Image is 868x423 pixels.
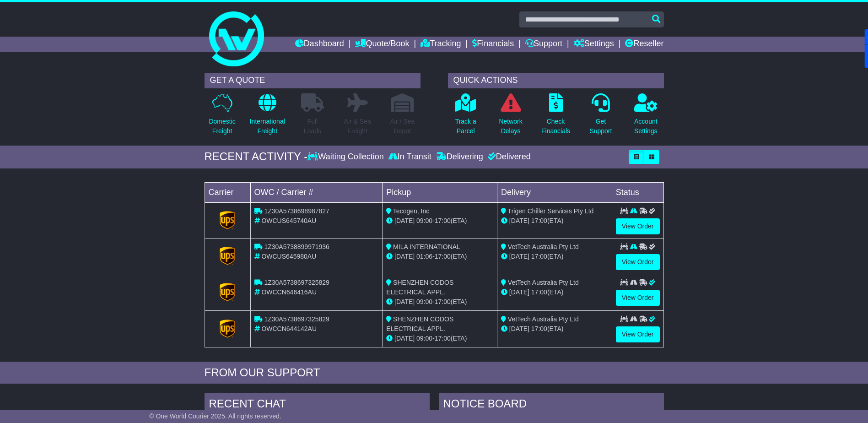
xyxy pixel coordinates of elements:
span: [DATE] [509,217,529,224]
div: - (ETA) [386,297,493,307]
span: 09:00 [416,335,432,342]
p: Full Loads [301,117,324,136]
span: Tecogen, Inc [393,207,429,215]
span: [DATE] [394,253,415,260]
span: OWCUS645740AU [261,217,316,224]
div: RECENT ACTIVITY - [205,150,308,163]
a: Tracking [421,37,461,52]
img: GetCarrierServiceLogo [220,283,235,301]
div: - (ETA) [386,252,493,261]
div: FROM OUR SUPPORT [205,366,664,380]
div: (ETA) [501,324,608,334]
a: AccountSettings [634,93,658,141]
a: DomesticFreight [208,93,236,141]
span: OWCCN644142AU [261,325,317,332]
p: Air / Sea Depot [390,117,415,136]
span: SHENZHEN CODOS ELECTRICAL APPL. [386,279,453,296]
a: Quote/Book [355,37,409,52]
span: [DATE] [509,325,529,332]
td: OWC / Carrier # [250,182,383,202]
span: 17:00 [435,253,451,260]
div: QUICK ACTIONS [448,73,664,88]
div: Waiting Collection [307,152,386,162]
p: Account Settings [634,117,658,136]
a: Support [525,37,562,52]
span: [DATE] [394,335,415,342]
span: 01:06 [416,253,432,260]
span: OWCCN646416AU [261,288,317,296]
span: Trigen Chiller Services Pty Ltd [508,207,594,215]
div: (ETA) [501,216,608,226]
span: 17:00 [531,288,547,296]
span: [DATE] [394,298,415,305]
span: [DATE] [394,217,415,224]
td: Status [612,182,663,202]
div: - (ETA) [386,216,493,226]
div: In Transit [386,152,434,162]
div: Delivering [434,152,485,162]
p: Air & Sea Freight [344,117,371,136]
div: NOTICE BOARD [439,393,664,418]
span: © One World Courier 2025. All rights reserved. [149,412,281,420]
span: [DATE] [509,288,529,296]
span: SHENZHEN CODOS ELECTRICAL APPL. [386,315,453,332]
p: International Freight [250,117,285,136]
span: 1Z30A5738697325829 [264,279,329,286]
span: [DATE] [509,253,529,260]
a: Reseller [625,37,663,52]
p: Get Support [589,117,612,136]
div: (ETA) [501,287,608,297]
p: Network Delays [499,117,522,136]
img: GetCarrierServiceLogo [220,247,235,265]
span: 17:00 [531,253,547,260]
td: Pickup [383,182,497,202]
div: RECENT CHAT [205,393,430,418]
a: NetworkDelays [498,93,523,141]
td: Carrier [205,182,250,202]
img: GetCarrierServiceLogo [220,211,235,229]
span: 17:00 [531,325,547,332]
a: Dashboard [295,37,344,52]
span: 1Z30A5738697325829 [264,315,329,323]
div: Delivered [485,152,531,162]
a: InternationalFreight [249,93,286,141]
p: Check Financials [541,117,570,136]
a: Financials [472,37,514,52]
div: GET A QUOTE [205,73,421,88]
td: Delivery [497,182,612,202]
span: 09:00 [416,217,432,224]
a: View Order [616,254,660,270]
span: VetTech Australia Pty Ltd [508,243,579,250]
div: - (ETA) [386,334,493,343]
span: 17:00 [435,298,451,305]
span: 17:00 [435,217,451,224]
span: 17:00 [531,217,547,224]
span: 1Z30A5738698987827 [264,207,329,215]
a: Settings [574,37,614,52]
a: View Order [616,218,660,234]
a: GetSupport [589,93,612,141]
span: 17:00 [435,335,451,342]
span: VetTech Australia Pty Ltd [508,279,579,286]
p: Domestic Freight [209,117,235,136]
p: Track a Parcel [455,117,476,136]
img: GetCarrierServiceLogo [220,320,235,338]
span: 09:00 [416,298,432,305]
span: MILA INTERNATIONAL [393,243,460,250]
span: 1Z30A5738899971936 [264,243,329,250]
a: View Order [616,290,660,306]
a: View Order [616,326,660,342]
a: Track aParcel [455,93,477,141]
span: VetTech Australia Pty Ltd [508,315,579,323]
a: CheckFinancials [541,93,571,141]
span: OWCUS645980AU [261,253,316,260]
div: (ETA) [501,252,608,261]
